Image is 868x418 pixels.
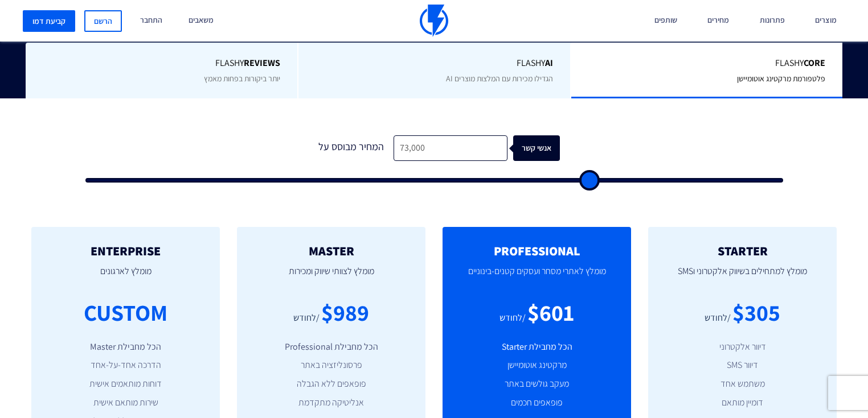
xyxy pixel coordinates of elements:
li: פופאפים חכמים [460,396,614,409]
span: Flashy [588,57,825,70]
div: $305 [732,296,780,329]
li: הכל מחבילת Master [48,341,203,354]
span: פלטפורמת מרקטינג אוטומיישן [737,73,825,84]
span: הגדילו מכירות עם המלצות מוצרים AI [446,73,553,84]
li: משתמש אחד [665,378,820,391]
li: הכל מחבילת Professional [254,341,408,354]
span: יותר ביקורות בפחות מאמץ [204,73,280,84]
b: REVIEWS [244,57,280,69]
li: פופאפים ללא הגבלה [254,378,408,391]
span: Flashy [316,57,552,70]
li: דומיין מותאם [665,396,820,409]
p: מומלץ לצוותי שיווק ומכירות [254,258,408,296]
b: AI [545,57,553,69]
a: קביעת דמו [23,10,75,32]
h2: STARTER [665,244,820,258]
li: מעקב גולשים באתר [460,378,614,391]
p: מומלץ לאתרי מסחר ועסקים קטנים-בינוניים [460,258,614,296]
a: הרשם [84,10,122,32]
h2: ENTERPRISE [48,244,203,258]
li: פרסונליזציה באתר [254,359,408,372]
li: הדרכה אחד-על-אחד [48,359,203,372]
div: אנשי קשר [526,135,573,161]
li: הכל מחבילת Starter [460,341,614,354]
span: Flashy [43,57,281,70]
h2: PROFESSIONAL [460,244,614,258]
h2: MASTER [254,244,408,258]
div: המחיר מבוסס על [308,135,394,161]
li: אנליטיקה מתקדמת [254,396,408,409]
div: /לחודש [499,312,526,325]
li: דיוור SMS [665,359,820,372]
li: שירות מותאם אישית [48,396,203,409]
div: /לחודש [293,312,320,325]
p: מומלץ לארגונים [48,258,203,296]
li: דיוור אלקטרוני [665,341,820,354]
p: מומלץ למתחילים בשיווק אלקטרוני וSMS [665,258,820,296]
div: /לחודש [705,312,731,325]
div: $601 [527,296,574,329]
li: מרקטינג אוטומיישן [460,359,614,372]
li: דוחות מותאמים אישית [48,378,203,391]
b: Core [804,57,825,69]
div: $989 [321,296,369,329]
div: CUSTOM [84,296,167,329]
